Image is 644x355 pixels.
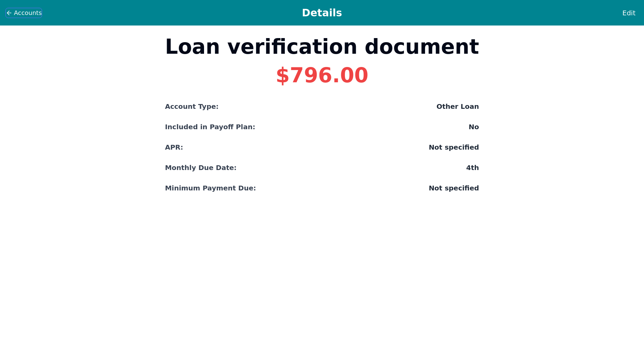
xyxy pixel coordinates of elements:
[469,122,479,132] span: No
[466,163,479,172] span: 4th
[5,8,42,18] button: Accounts
[619,5,639,21] button: Edit
[165,36,479,57] h2: Loan verification document
[165,142,183,152] span: APR:
[14,8,42,18] span: Accounts
[165,163,237,172] span: Monthly Due Date:
[276,65,368,85] div: $796.00
[429,183,479,193] span: Not specified
[622,8,636,18] span: Edit
[165,122,255,132] span: Included in Payoff Plan:
[437,102,479,111] span: Other Loan
[165,102,219,111] span: Account Type:
[429,142,479,152] span: Not specified
[165,183,256,193] span: Minimum Payment Due:
[42,7,602,19] h1: Details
